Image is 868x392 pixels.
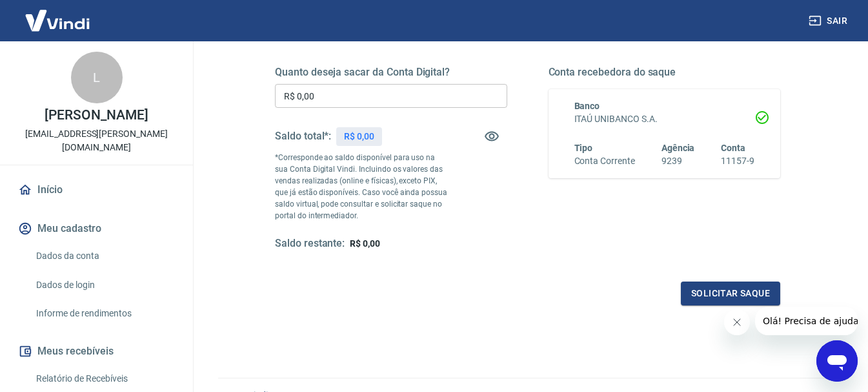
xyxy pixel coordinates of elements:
[344,130,374,143] p: R$ 0,00
[275,130,331,143] h5: Saldo total*:
[31,300,177,327] a: Informe de rendimentos
[31,272,177,298] a: Dados de login
[350,238,380,249] span: R$ 0,00
[816,340,858,382] iframe: Botão para abrir a janela de mensagens
[71,52,123,103] div: L
[661,143,695,153] span: Agência
[275,237,345,251] h5: Saldo restante:
[574,154,635,168] h6: Conta Corrente
[10,127,183,154] p: [EMAIL_ADDRESS][PERSON_NAME][DOMAIN_NAME]
[681,282,780,305] button: Solicitar saque
[721,154,754,168] h6: 11157-9
[45,108,148,122] p: [PERSON_NAME]
[8,9,108,19] span: Olá! Precisa de ajuda?
[15,214,177,243] button: Meu cadastro
[275,66,507,79] h5: Quanto deseja sacar da Conta Digital?
[724,309,750,335] iframe: Fechar mensagem
[574,101,600,111] span: Banco
[31,366,177,392] a: Relatório de Recebíveis
[574,112,755,126] h6: ITAÚ UNIBANCO S.A.
[661,154,695,168] h6: 9239
[31,243,177,269] a: Dados da conta
[15,1,99,40] img: Vindi
[275,152,449,222] p: *Corresponde ao saldo disponível para uso na sua Conta Digital Vindi. Incluindo os valores das ve...
[806,9,853,33] button: Sair
[549,66,781,79] h5: Conta recebedora do saque
[755,307,858,335] iframe: Mensagem da empresa
[15,337,177,366] button: Meus recebíveis
[574,143,593,153] span: Tipo
[15,176,177,204] a: Início
[721,143,745,153] span: Conta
